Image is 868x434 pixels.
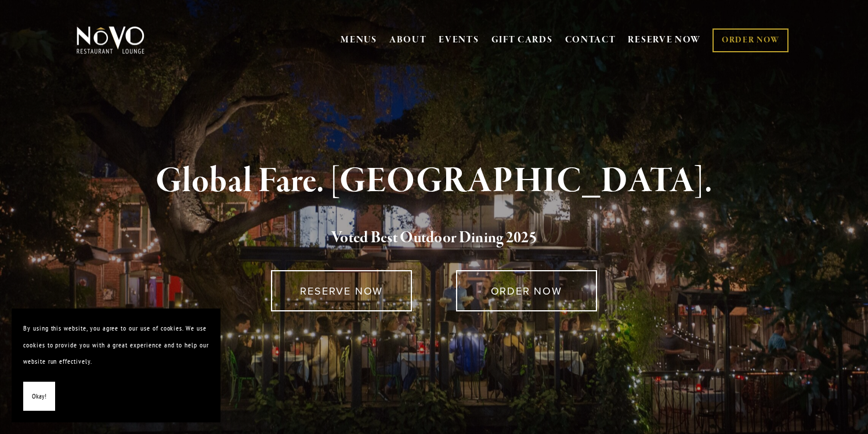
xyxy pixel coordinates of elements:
[12,309,220,422] section: Cookie banner
[74,26,147,55] img: Novo Restaurant &amp; Lounge
[96,226,772,250] h2: 5
[155,159,712,203] strong: Global Fare. [GEOGRAPHIC_DATA].
[713,28,789,52] a: ORDER NOW
[341,34,377,46] a: MENUS
[23,382,55,411] button: Okay!
[565,29,616,51] a: CONTACT
[491,29,553,51] a: GIFT CARDS
[32,388,46,405] span: Okay!
[271,270,412,311] a: RESERVE NOW
[331,228,529,250] a: Voted Best Outdoor Dining 202
[456,270,597,311] a: ORDER NOW
[23,320,209,370] p: By using this website, you agree to our use of cookies. We use cookies to provide you with a grea...
[389,34,427,46] a: ABOUT
[628,29,701,51] a: RESERVE NOW
[439,34,479,46] a: EVENTS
